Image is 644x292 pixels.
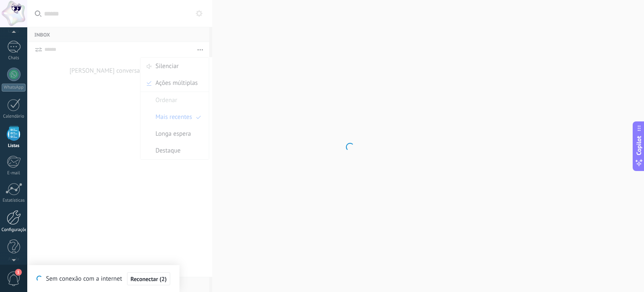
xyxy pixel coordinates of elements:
div: WhatsApp [2,84,26,92]
div: Estatísticas [2,198,26,203]
span: 1 [15,269,22,276]
div: Chats [2,55,26,61]
span: Copilot [635,136,643,155]
span: Reconectar (2) [130,276,166,282]
div: Sem conexão com a internet [36,272,170,286]
div: Calendário [2,114,26,119]
button: Reconectar (2) [127,272,170,286]
div: Configurações [2,227,26,233]
div: E-mail [2,171,26,176]
div: Listas [2,143,26,149]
